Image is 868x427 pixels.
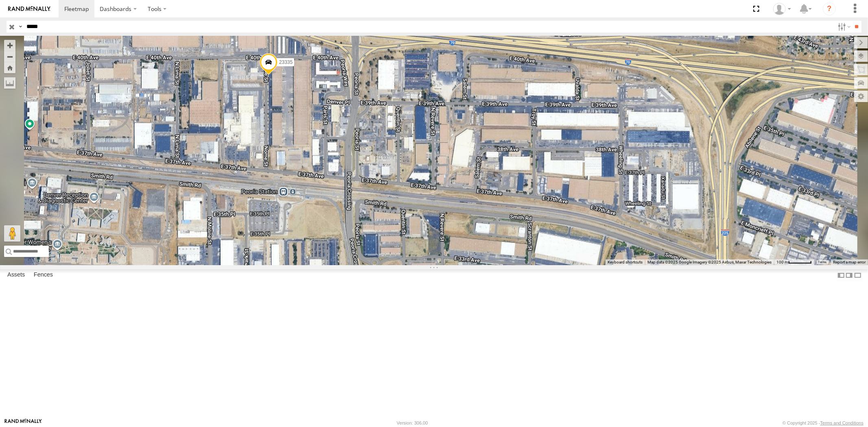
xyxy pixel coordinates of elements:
label: Dock Summary Table to the Right [845,269,853,281]
a: Terms and Conditions [820,420,864,425]
span: 23335 [279,59,292,65]
div: © Copyright 2025 - [783,420,864,425]
span: 100 m [776,260,788,264]
label: Hide Summary Table [854,269,862,281]
a: Visit our Website [4,419,42,427]
span: Map data ©2025 Google Imagery ©2025 Airbus, Maxar Technologies [647,260,772,264]
button: Drag Pegman onto the map to open Street View [4,225,20,242]
div: Sardor Khadjimedov [770,3,794,15]
i: ? [823,2,836,15]
label: Search Filter Options [835,21,852,33]
label: Assets [3,270,29,281]
label: Dock Summary Table to the Left [837,269,845,281]
button: Zoom Home [4,62,15,73]
a: Report a map error [833,260,866,264]
label: Measure [4,77,15,89]
label: Search Query [17,21,24,33]
img: rand-logo.svg [8,6,50,12]
button: Zoom out [4,51,15,62]
label: Fences [30,270,57,281]
button: Map Scale: 100 m per 54 pixels [774,259,814,265]
a: Terms [818,261,827,264]
button: Keyboard shortcuts [608,259,643,265]
label: Map Settings [854,91,868,102]
div: Version: 306.00 [397,420,428,425]
button: Zoom in [4,40,15,51]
